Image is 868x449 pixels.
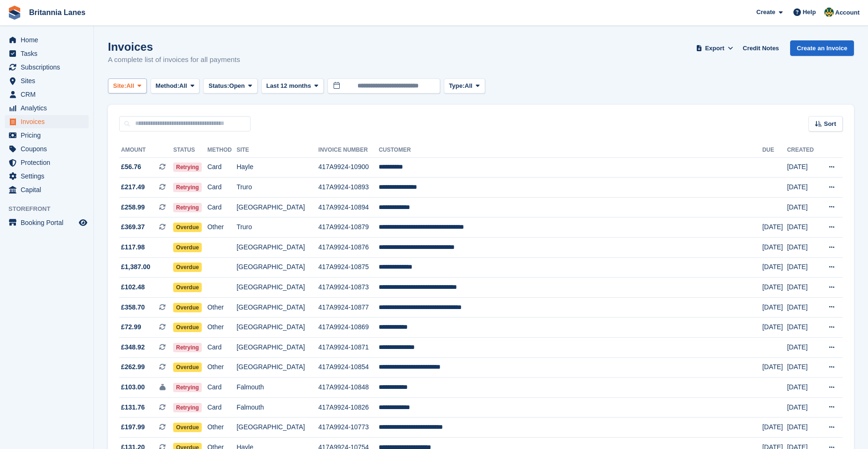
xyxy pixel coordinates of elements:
td: [DATE] [787,197,819,217]
span: Help [803,8,816,17]
td: 417A9924-10869 [319,317,379,338]
span: Settings [21,170,77,183]
th: Site [236,143,318,158]
span: Overdue [173,323,202,332]
span: Overdue [173,223,202,232]
td: Other [207,297,236,317]
span: Sort [824,119,836,129]
span: Subscriptions [21,61,77,74]
h1: Invoices [108,40,240,53]
td: Falmouth [236,397,318,418]
th: Due [762,143,787,158]
td: [DATE] [787,317,819,338]
td: Card [207,378,236,398]
a: menu [5,88,89,101]
span: Site: [113,81,126,91]
span: Type: [449,81,465,91]
a: menu [5,156,89,169]
td: Hayle [236,157,318,178]
td: Card [207,178,236,198]
span: Last 12 months [266,81,311,91]
td: [GEOGRAPHIC_DATA] [236,257,318,278]
td: [DATE] [762,278,787,298]
a: Britannia Lanes [25,5,89,20]
span: £131.76 [121,403,145,412]
span: Tasks [21,47,77,60]
span: Overdue [173,283,202,292]
button: Last 12 months [261,78,324,94]
span: £103.00 [121,382,145,392]
a: menu [5,47,89,60]
td: [GEOGRAPHIC_DATA] [236,317,318,338]
a: menu [5,170,89,183]
span: Pricing [21,129,77,142]
span: £1,387.00 [121,262,150,272]
button: Site: All [108,78,147,94]
a: menu [5,74,89,87]
td: Card [207,397,236,418]
span: Coupons [21,142,77,155]
span: Analytics [21,101,77,115]
td: [DATE] [787,338,819,358]
td: 417A9924-10773 [319,418,379,438]
span: Invoices [21,115,77,128]
td: [DATE] [787,217,819,238]
a: menu [5,216,89,229]
span: Home [21,33,77,46]
span: Retrying [173,383,202,392]
td: [DATE] [787,297,819,317]
a: menu [5,183,89,196]
span: £197.99 [121,422,145,432]
span: Create [756,8,775,17]
td: [DATE] [787,418,819,438]
td: Other [207,217,236,238]
td: [DATE] [762,418,787,438]
span: Overdue [173,423,202,432]
td: 417A9924-10875 [319,257,379,278]
td: Card [207,338,236,358]
button: Method: All [151,78,200,94]
td: 417A9924-10893 [319,178,379,198]
a: menu [5,61,89,74]
span: £217.49 [121,182,145,192]
th: Method [207,143,236,158]
td: Truro [236,178,318,198]
td: [DATE] [762,238,787,258]
span: £262.99 [121,362,145,372]
span: Account [835,8,860,17]
td: [GEOGRAPHIC_DATA] [236,357,318,378]
span: £117.98 [121,242,145,252]
span: Protection [21,156,77,169]
span: Overdue [173,263,202,272]
td: 417A9924-10894 [319,197,379,217]
td: [GEOGRAPHIC_DATA] [236,238,318,258]
td: Card [207,157,236,178]
span: Open [229,81,245,91]
span: Export [705,44,724,53]
span: All [179,81,187,91]
span: Retrying [173,403,202,412]
th: Status [173,143,207,158]
td: Card [207,197,236,217]
td: [DATE] [787,157,819,178]
td: [GEOGRAPHIC_DATA] [236,278,318,298]
a: menu [5,129,89,142]
td: 417A9924-10848 [319,378,379,398]
span: Storefront [8,204,93,214]
span: Method: [156,81,180,91]
span: All [126,81,134,91]
span: Retrying [173,163,202,172]
td: Other [207,418,236,438]
td: [DATE] [787,357,819,378]
td: Falmouth [236,378,318,398]
span: £258.99 [121,202,145,212]
td: [GEOGRAPHIC_DATA] [236,297,318,317]
button: Export [694,40,735,56]
span: £56.76 [121,162,141,172]
td: [DATE] [762,217,787,238]
span: Overdue [173,363,202,372]
td: 417A9924-10873 [319,278,379,298]
th: Customer [379,143,762,158]
a: Credit Notes [739,40,783,56]
span: £72.99 [121,322,141,332]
